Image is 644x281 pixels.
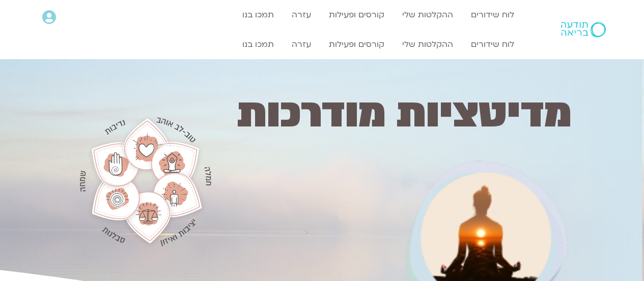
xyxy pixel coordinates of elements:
[224,96,572,133] h1: מדיטציות מודרכות
[561,22,606,37] img: תודעה בריאה
[466,35,519,54] a: לוח שידורים
[237,5,279,24] a: תמכו בנו
[324,5,389,24] a: קורסים ופעילות
[466,5,519,24] a: לוח שידורים
[237,35,279,54] a: תמכו בנו
[397,35,458,54] a: ההקלטות שלי
[397,5,458,24] a: ההקלטות שלי
[324,35,389,54] a: קורסים ופעילות
[287,5,316,24] a: עזרה
[287,35,316,54] a: עזרה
